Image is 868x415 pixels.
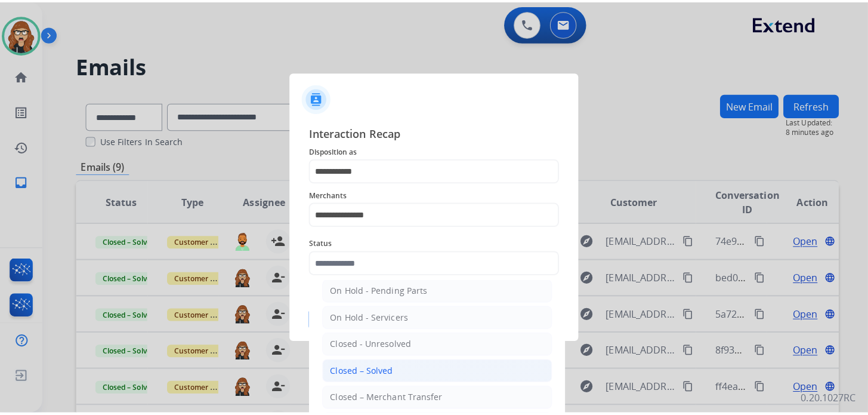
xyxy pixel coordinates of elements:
span: Disposition as [305,141,553,155]
span: Status [305,232,553,246]
div: Closed – Solved [326,358,388,370]
span: Interaction Recap [305,122,553,141]
span: Merchants [305,184,553,198]
div: On Hold - Pending Parts [326,279,422,291]
div: Closed - Unresolved [326,332,406,344]
p: 0.20.1027RC [792,384,847,398]
div: On Hold - Servicers [326,306,403,318]
img: contactIcon [298,82,327,110]
div: Closed – Merchant Transfer [326,385,437,396]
